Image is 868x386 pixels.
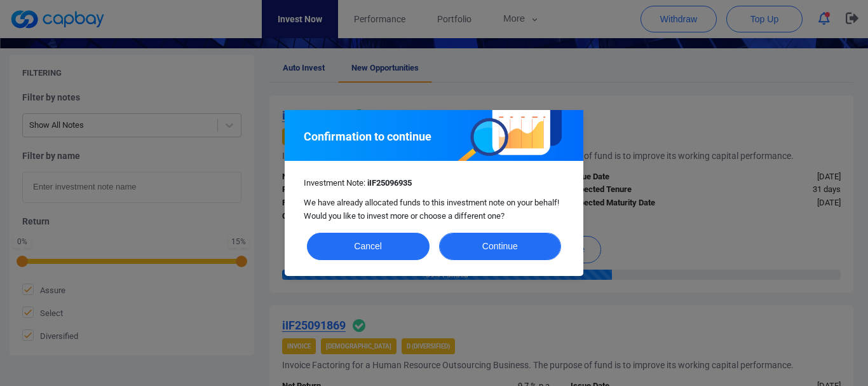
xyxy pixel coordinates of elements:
[367,178,412,188] span: iIF25096935
[304,178,412,188] span: Investment Note:
[304,196,564,223] p: We have already allocated funds to this investment note on your behalf! Would you like to invest ...
[304,129,564,144] h4: Confirmation to continue
[307,233,430,260] button: Cancel
[439,233,562,260] button: Continue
